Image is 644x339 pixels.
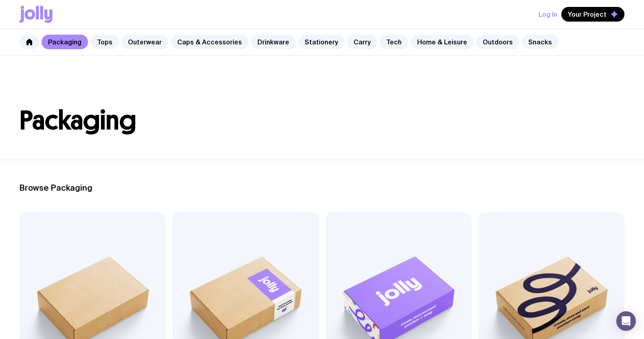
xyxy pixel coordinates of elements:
[476,35,519,49] a: Outdoors
[20,183,624,193] h2: Browse Packaging
[380,35,408,49] a: Tech
[251,35,296,49] a: Drinkware
[90,35,119,49] a: Tops
[522,35,558,49] a: Snacks
[42,35,88,49] a: Packaging
[538,7,557,22] button: Log In
[171,35,248,49] a: Caps & Accessories
[568,10,607,18] span: Your Project
[347,35,377,49] a: Carry
[298,35,345,49] a: Stationery
[616,311,636,331] div: Open Intercom Messenger
[411,35,474,49] a: Home & Leisure
[121,35,168,49] a: Outerwear
[20,108,624,134] h1: Packaging
[561,7,624,22] button: Your Project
